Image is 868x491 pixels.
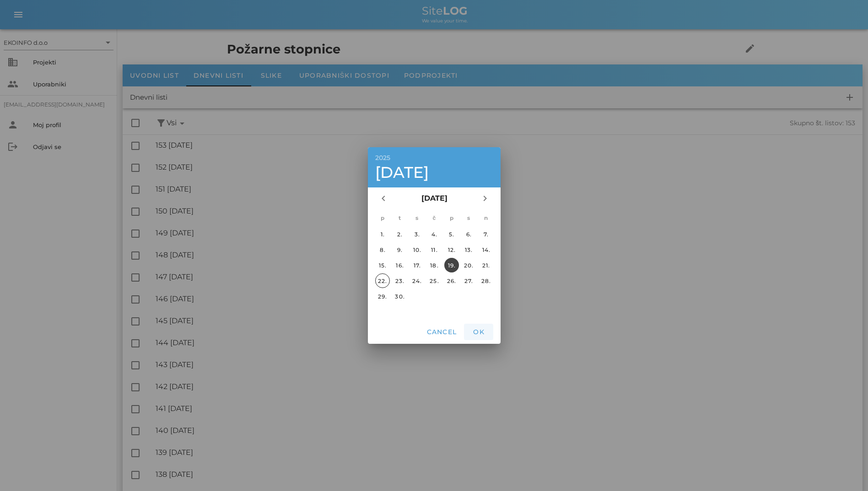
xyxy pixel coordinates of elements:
div: 23. [392,278,407,284]
div: 22. [375,278,389,284]
th: p [443,210,459,226]
div: 12. [444,246,458,253]
button: 22. [375,273,389,288]
button: 5. [444,227,458,241]
button: 21. [479,258,493,272]
button: 13. [461,242,476,257]
div: Pripomoček za klepet [737,392,868,491]
button: 20. [461,258,476,272]
div: 16. [392,262,407,269]
div: 25. [426,278,441,284]
button: 15. [375,258,389,272]
iframe: Chat Widget [737,392,868,491]
button: 9. [392,242,407,257]
th: p [374,210,391,226]
button: 19. [444,258,458,272]
th: n [478,210,494,226]
button: 29. [375,289,389,304]
button: 18. [426,258,441,272]
div: 2025 [375,155,493,161]
div: 27. [461,278,476,284]
button: 14. [479,242,493,257]
div: 11. [426,246,441,253]
th: s [409,210,425,226]
button: 16. [392,258,407,272]
button: 27. [461,273,476,288]
div: 8. [375,246,389,253]
button: 3. [410,227,424,241]
div: 24. [410,278,424,284]
button: 25. [426,273,441,288]
div: 15. [375,262,389,269]
button: 23. [392,273,407,288]
button: Naslednji mesec [477,190,493,207]
button: 2. [392,227,407,241]
i: chevron_left [378,193,389,204]
div: [DATE] [375,165,493,180]
i: chevron_right [480,193,491,204]
div: 26. [444,278,458,284]
button: 7. [479,227,493,241]
span: Cancel [426,328,457,336]
button: 10. [410,242,424,257]
div: 28. [479,278,493,284]
button: OK [464,324,493,340]
button: 26. [444,273,458,288]
button: 4. [426,227,441,241]
button: 1. [375,227,389,241]
button: 11. [426,242,441,257]
button: 17. [410,258,424,272]
div: 19. [444,262,458,269]
div: 21. [479,262,493,269]
th: s [460,210,477,226]
div: 18. [426,262,441,269]
div: 7. [479,231,493,238]
button: Cancel [422,324,460,340]
button: 6. [461,227,476,241]
div: 2. [392,231,407,238]
button: 8. [375,242,389,257]
div: 14. [479,246,493,253]
button: [DATE] [417,189,451,208]
div: 1. [375,231,389,238]
button: 28. [479,273,493,288]
div: 9. [392,246,407,253]
div: 30. [392,293,407,300]
button: Prejšnji mesec [375,190,392,207]
button: 12. [444,242,458,257]
div: 3. [410,231,424,238]
div: 10. [410,246,424,253]
div: 17. [410,262,424,269]
button: 30. [392,289,407,304]
div: 5. [444,231,458,238]
th: t [391,210,408,226]
div: 20. [461,262,476,269]
span: OK [468,328,490,336]
div: 4. [426,231,441,238]
th: č [426,210,442,226]
button: 24. [410,273,424,288]
div: 6. [461,231,476,238]
div: 29. [375,293,389,300]
div: 13. [461,246,476,253]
